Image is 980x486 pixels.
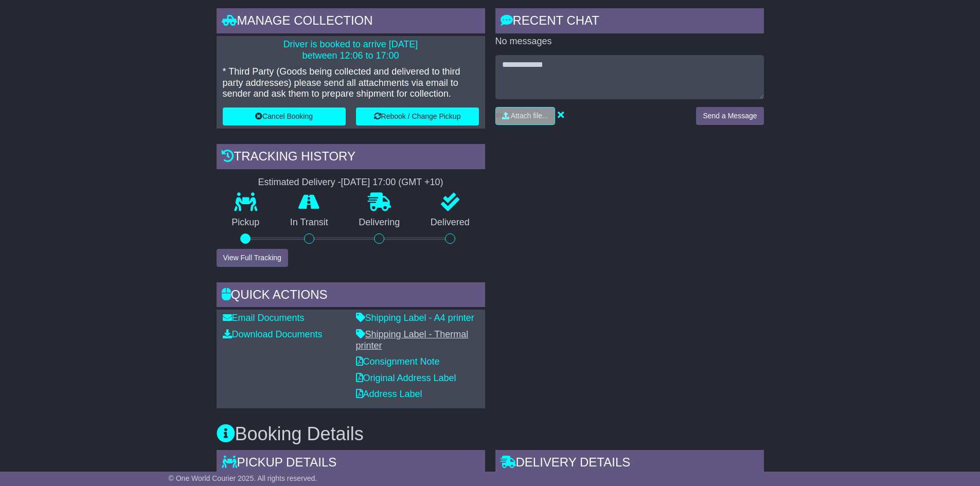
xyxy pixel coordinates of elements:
a: Email Documents [223,313,305,323]
a: Consignment Note [356,356,440,367]
a: Original Address Label [356,373,456,383]
h3: Booking Details [217,424,764,444]
div: Tracking history [217,144,485,172]
button: View Full Tracking [217,249,288,267]
div: Quick Actions [217,282,485,310]
p: Delivering [344,217,416,228]
a: Shipping Label - A4 printer [356,313,474,323]
a: Shipping Label - Thermal printer [356,329,469,351]
div: Manage collection [217,8,485,36]
div: Estimated Delivery - [217,177,485,188]
button: Send a Message [696,107,763,125]
div: Pickup Details [217,450,485,478]
p: Delivered [415,217,485,228]
p: No messages [495,36,764,47]
p: In Transit [275,217,344,228]
a: Address Label [356,389,422,399]
span: © One World Courier 2025. All rights reserved. [169,474,317,482]
button: Rebook / Change Pickup [356,107,479,125]
a: Download Documents [223,329,323,339]
p: Driver is booked to arrive [DATE] between 12:06 to 17:00 [223,39,479,61]
div: RECENT CHAT [495,8,764,36]
p: * Third Party (Goods being collected and delivered to third party addresses) please send all atta... [223,66,479,100]
button: Cancel Booking [223,107,346,125]
div: Delivery Details [495,450,764,478]
div: [DATE] 17:00 (GMT +10) [341,177,443,188]
p: Pickup [217,217,275,228]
